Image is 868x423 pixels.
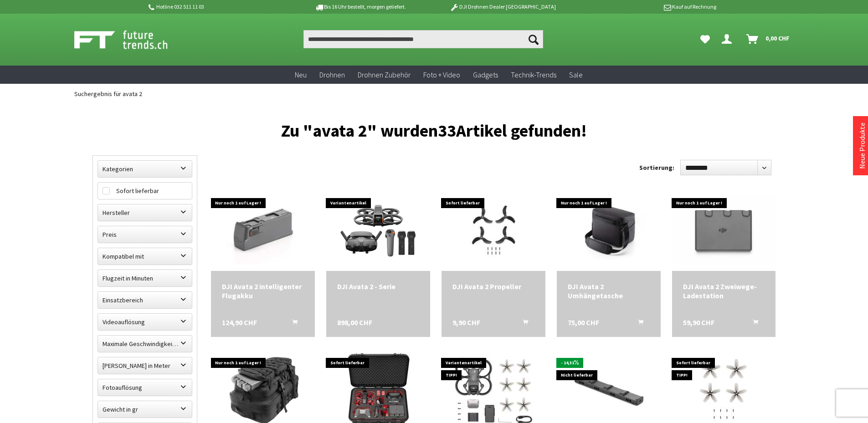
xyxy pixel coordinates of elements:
a: Neue Produkte [858,122,867,169]
p: Hotline 032 511 11 03 [147,1,289,12]
div: DJI Avata 2 intelligenter Flugakku [222,282,304,300]
label: Sortierung: [639,160,674,175]
span: 124,90 CHF [222,318,257,327]
a: DJI Avata 2 Propeller 9,90 CHF In den Warenkorb [452,282,534,291]
button: In den Warenkorb [281,318,303,330]
a: Sale [563,66,589,84]
button: In den Warenkorb [512,318,534,330]
p: Bis 16 Uhr bestellt, morgen geliefert. [289,1,431,12]
div: DJI Avata 2 Zweiwege-Ladestation [683,282,765,300]
input: Produkt, Marke, Kategorie, EAN, Artikelnummer… [303,30,543,48]
label: Sofort lieferbar [98,183,192,199]
span: Drohnen Zubehör [358,70,411,79]
img: DJI Avata 2 intelligenter Flugakku [211,196,315,265]
span: 0,00 CHF [765,31,790,46]
label: Maximale Flughöhe in Meter [98,357,192,374]
span: 898,00 CHF [337,318,372,327]
span: 75,00 CHF [568,318,599,327]
label: Einsatzbereich [98,292,192,308]
span: 9,90 CHF [452,318,480,327]
label: Videoauflösung [98,314,192,330]
div: DJI Avata 2 - Serie [337,282,419,291]
span: Neu [295,70,307,79]
a: DJI Avata 2 Umhängetasche 75,00 CHF In den Warenkorb [568,282,650,300]
button: Suchen [524,30,543,48]
a: Meine Favoriten [696,30,714,48]
label: Maximale Geschwindigkeit in km/h [98,336,192,352]
a: Foto + Video [417,66,467,84]
img: DJI Avata 2 Propeller [442,196,545,265]
button: In den Warenkorb [627,318,649,330]
span: Technik-Trends [511,70,556,79]
span: Gadgets [473,70,498,79]
img: DJI Avata 2 - Serie [337,189,419,271]
img: DJI Avata 2 Zweiwege-Ladestation [672,196,776,265]
img: DJI Avata 2 Umhängetasche [557,196,661,265]
img: Shop Futuretrends - zur Startseite wechseln [74,28,188,51]
span: Sale [569,70,583,79]
span: Drohnen [319,70,345,79]
span: Foto + Video [423,70,460,79]
label: Flugzeit in Minuten [98,270,192,286]
h1: Zu "avata 2" wurden Artikel gefunden! [92,124,776,137]
p: DJI Drohnen Dealer [GEOGRAPHIC_DATA] [431,1,574,12]
p: Kauf auf Rechnung [574,1,716,12]
a: Gadgets [467,66,504,84]
a: Neu [288,66,313,84]
span: Suchergebnis für avata 2 [74,90,142,98]
a: Technik-Trends [504,66,563,84]
span: 33 [438,120,456,141]
a: Drohnen [313,66,351,84]
div: DJI Avata 2 Propeller [452,282,534,291]
label: Kategorien [98,161,192,177]
label: Kompatibel mit [98,248,192,265]
a: DJI Avata 2 - Serie 898,00 CHF [337,282,419,291]
a: Dein Konto [718,30,739,48]
a: DJI Avata 2 Zweiwege-Ladestation 59,90 CHF In den Warenkorb [683,282,765,300]
a: Warenkorb [743,30,794,48]
a: DJI Avata 2 intelligenter Flugakku 124,90 CHF In den Warenkorb [222,282,304,300]
label: Fotoauflösung [98,379,192,396]
label: Gewicht in gr [98,401,192,418]
button: In den Warenkorb [742,318,764,330]
div: DJI Avata 2 Umhängetasche [568,282,650,300]
label: Hersteller [98,204,192,221]
label: Preis [98,226,192,243]
span: 59,90 CHF [683,318,714,327]
a: Drohnen Zubehör [351,66,417,84]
